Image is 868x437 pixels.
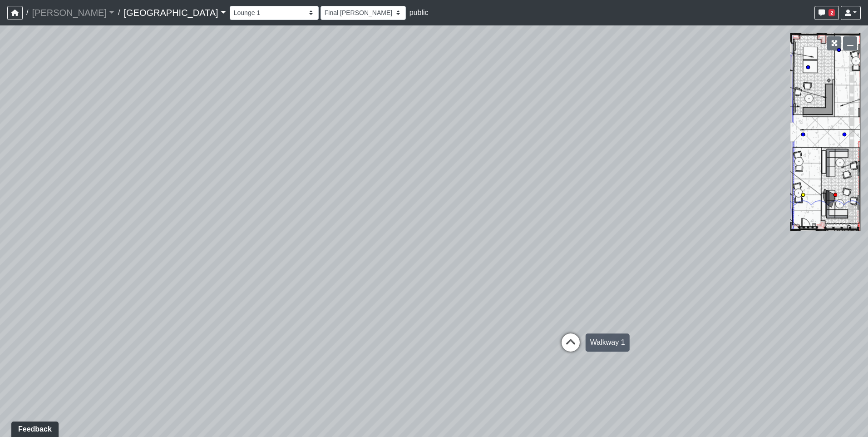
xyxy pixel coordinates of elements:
[409,9,429,16] span: public
[586,333,630,352] div: Walkway 1
[23,4,32,22] span: /
[829,9,835,16] span: 2
[114,4,123,22] span: /
[814,6,839,20] button: 2
[7,419,60,437] iframe: Ybug feedback widget
[32,4,114,22] a: [PERSON_NAME]
[123,4,226,22] a: [GEOGRAPHIC_DATA]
